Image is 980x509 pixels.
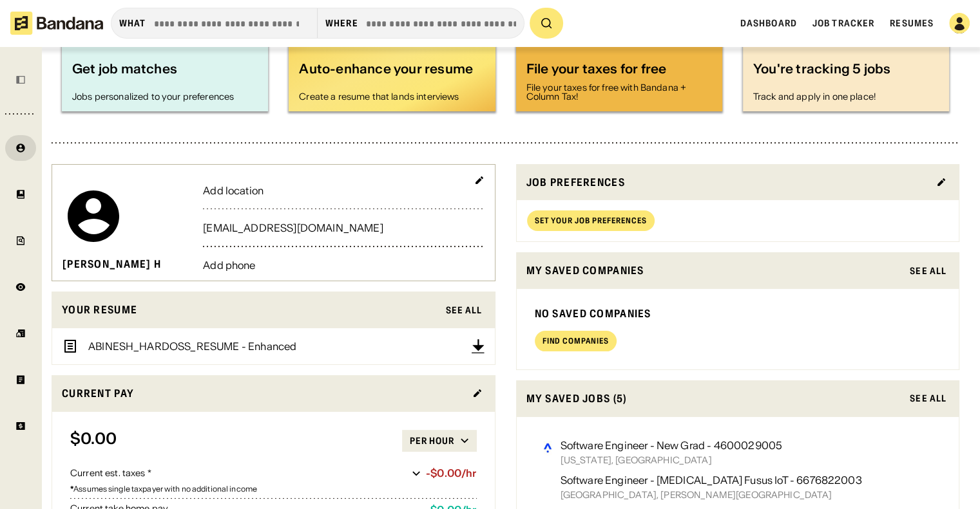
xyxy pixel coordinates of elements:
[535,470,941,504] a: Software Engineer - [MEDICAL_DATA] Fusus IoT - 6676822003[GEOGRAPHIC_DATA], [PERSON_NAME][GEOGRAP...
[526,83,712,101] div: File your taxes for free with Bandana + Column Tax!
[299,60,485,87] div: Auto-enhance your resume
[890,17,934,29] a: Resumes
[70,467,407,480] div: Current est. taxes *
[753,92,939,101] div: Track and apply in one place!
[70,485,477,493] div: Assumes single taxpayer with no additional income
[526,391,903,407] div: My saved jobs (5)
[561,456,783,465] div: [US_STATE], [GEOGRAPHIC_DATA]
[203,185,484,196] div: Add location
[88,341,296,351] div: ABINESH_HARDOSS_RESUME - Enhanced
[740,17,797,29] a: Dashboard
[62,257,161,271] div: [PERSON_NAME] H
[119,17,146,29] div: what
[561,440,783,450] div: Software Engineer - New Grad - 4600029005
[62,302,438,318] div: Your resume
[535,435,941,470] a: Applied Intuition logoSoftware Engineer - New Grad - 4600029005[US_STATE], [GEOGRAPHIC_DATA]
[10,12,103,35] img: Bandana logotype
[72,92,258,101] div: Jobs personalized to your preferences
[535,307,941,320] div: No saved companies
[203,223,484,233] div: [EMAIL_ADDRESS][DOMAIN_NAME]
[543,337,609,345] div: Find companies
[410,435,455,447] div: Per hour
[535,217,647,225] div: Set your job preferences
[561,475,862,485] div: Software Engineer - [MEDICAL_DATA] Fusus IoT - 6676822003
[70,430,402,452] div: $0.00
[526,263,903,279] div: My saved companies
[561,490,862,499] div: [GEOGRAPHIC_DATA], [PERSON_NAME][GEOGRAPHIC_DATA]
[203,260,484,270] div: Add phone
[526,174,929,190] div: Job preferences
[812,17,874,29] a: Job Tracker
[446,306,483,315] div: See All
[540,440,555,456] img: Applied Intuition logo
[299,92,485,101] div: Create a resume that lands interviews
[62,385,465,402] div: Current Pay
[910,394,946,403] div: See All
[325,17,358,29] div: Where
[426,467,476,479] div: -$0.00/hr
[526,60,712,78] div: File your taxes for free
[910,266,946,275] div: See All
[753,60,939,87] div: You're tracking 5 jobs
[72,60,258,87] div: Get job matches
